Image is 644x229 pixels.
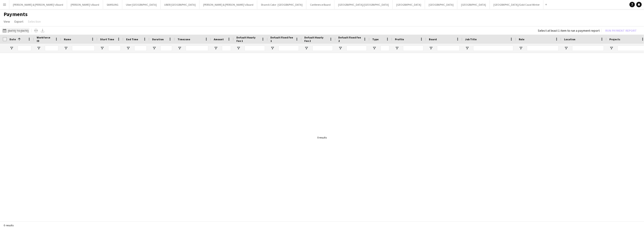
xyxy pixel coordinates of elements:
button: [GEOGRAPHIC_DATA]/Gold Coast Winter [490,0,543,9]
button: Open Filter Menu [372,46,376,50]
span: Export [14,19,23,24]
button: [GEOGRAPHIC_DATA] [457,0,490,9]
button: Open Filter Menu [338,46,342,50]
button: Open Filter Menu [100,46,104,50]
button: Uber [GEOGRAPHIC_DATA] [122,0,161,9]
button: Open Filter Menu [64,46,68,50]
div: 0 results [317,136,327,139]
span: Role [519,38,524,41]
span: Date [10,38,16,41]
span: Default Hourly Fee 1 [236,36,260,43]
a: View [2,19,12,24]
input: Start Time Filter Input [108,45,121,51]
span: View [4,19,10,24]
span: Job Title [465,38,477,41]
button: [PERSON_NAME]'s Board [67,0,103,9]
button: Open Filter Menu [429,46,433,50]
span: Type [372,38,379,41]
button: Open Filter Menu [270,46,274,50]
button: Open Filter Menu [609,46,613,50]
span: Duration [152,38,164,41]
input: Profile Filter Input [403,45,423,51]
button: Open Filter Menu [304,46,308,50]
button: [GEOGRAPHIC_DATA] [393,0,425,9]
input: Timezone Filter Input [186,45,208,51]
button: Open Filter Menu [564,46,568,50]
input: Default Fixed Fee 1 Filter Input [279,45,299,51]
button: Open Filter Menu [519,46,523,50]
span: Profile [395,38,404,41]
button: Open Filter Menu [178,46,182,50]
button: UBER [GEOGRAPHIC_DATA] [161,0,199,9]
button: Open Filter Menu [152,46,156,50]
span: Board [429,38,437,41]
input: Date Filter Input [18,45,31,51]
input: Location Filter Input [572,45,604,51]
input: Default Hourly Fee 1 Filter Input [245,45,265,51]
input: End Time Filter Input [134,45,147,51]
button: [DATE] to [DATE] [2,28,29,33]
a: Export [13,19,25,24]
span: Start Time [100,38,114,41]
span: Timezone [178,38,190,41]
span: Default Fixed Fee 1 [270,36,293,43]
span: Projects [609,38,620,41]
span: Name [64,38,71,41]
button: [PERSON_NAME] & [PERSON_NAME]'s Board [9,0,67,9]
button: Open Filter Menu [236,46,240,50]
input: Default Fixed Fee 2 Filter Input [346,45,367,51]
input: Amount Filter Input [222,45,231,51]
input: Type Filter Input [380,45,389,51]
button: [GEOGRAPHIC_DATA]/[GEOGRAPHIC_DATA] [334,0,393,9]
input: Name Filter Input [72,45,95,51]
input: Workforce ID Filter Input [45,45,58,51]
span: Default Fixed Fee 2 [338,36,361,43]
span: Workforce ID [37,36,53,43]
button: Open Filter Menu [126,46,130,50]
span: Location [564,38,575,41]
input: Job Title Filter Input [473,45,513,51]
button: Open Filter Menu [465,46,469,50]
button: Open Filter Menu [37,46,41,50]
button: Share A Coke - [GEOGRAPHIC_DATA] [257,0,306,9]
input: Default Hourly Fee 2 Filter Input [312,45,333,51]
button: Open Filter Menu [10,46,14,50]
input: Column with Header Selection [3,37,7,41]
button: Conference Board [306,0,334,9]
button: Open Filter Menu [395,46,399,50]
span: End Time [126,38,138,41]
span: Amount [214,38,224,41]
input: Board Filter Input [437,45,460,51]
input: Role Filter Input [527,45,559,51]
span: Default Hourly Fee 2 [304,36,327,43]
button: Open Filter Menu [214,46,218,50]
div: Select at least 1 item to run a payment report [538,29,600,33]
button: [GEOGRAPHIC_DATA] [425,0,457,9]
button: [PERSON_NAME] & [PERSON_NAME]'s Board [199,0,257,9]
button: SAMSUNG [103,0,122,9]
